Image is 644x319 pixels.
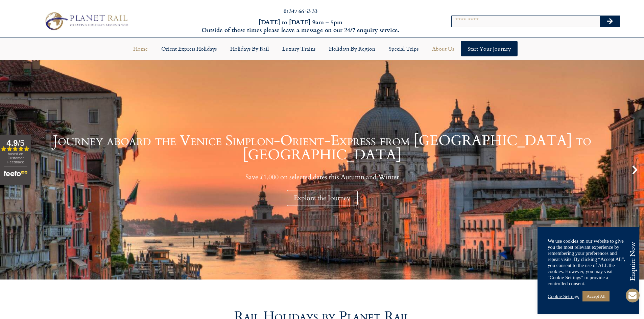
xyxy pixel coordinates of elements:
[600,16,620,27] button: Search
[382,41,425,56] a: Special Trips
[17,173,627,181] p: Save £1,000 on selected dates this Autumn and Winter
[126,41,154,56] a: Home
[461,41,518,56] a: Start your Journey
[548,293,579,299] a: Cookie Settings
[3,41,641,56] nav: Menu
[629,164,641,176] div: Next slide
[284,7,317,15] a: 01347 66 53 33
[17,134,627,162] h1: Journey aboard the Venice Simplon-Orient-Express from [GEOGRAPHIC_DATA] to [GEOGRAPHIC_DATA]
[425,41,461,56] a: About Us
[548,238,629,287] div: We use cookies on our website to give you the most relevant experience by remembering your prefer...
[154,41,223,56] a: Orient Express Holidays
[276,41,322,56] a: Luxury Trains
[582,291,610,301] a: Accept All
[223,41,276,56] a: Holidays by Rail
[173,18,428,34] h6: [DATE] to [DATE] 9am – 5pm Outside of these times please leave a message on our 24/7 enquiry serv...
[42,10,130,32] img: Planet Rail Train Holidays Logo
[287,190,358,206] div: Explore the Journey
[322,41,382,56] a: Holidays by Region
